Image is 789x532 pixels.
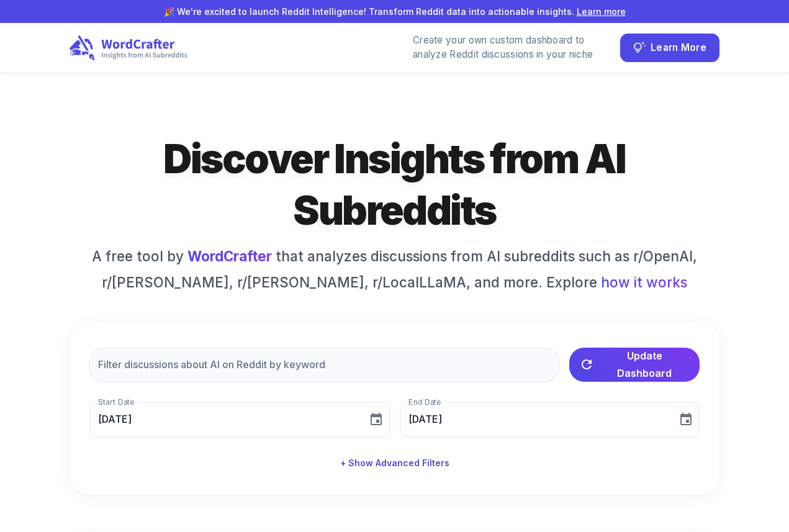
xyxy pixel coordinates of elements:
[89,402,359,437] input: MM/DD/YYYY
[400,402,669,437] input: MM/DD/YYYY
[187,248,272,264] a: WordCrafter
[89,348,559,382] input: Filter discussions about AI on Reddit by keyword
[569,348,700,382] button: Update Dashboard
[651,40,706,56] span: Learn More
[84,246,705,292] h6: A free tool by that analyzes discussions from AI subreddits such as r/OpenAI, r/[PERSON_NAME], r/...
[70,133,719,236] h1: Discover Insights from AI Subreddits
[674,407,698,432] button: Choose date, selected date is Aug 21, 2025
[20,5,769,18] p: 🎉 We're excited to launch Reddit Intelligence! Transform Reddit data into actionable insights.
[413,34,605,62] div: Create your own custom dashboard to analyze Reddit discussions in your niche
[599,347,690,382] span: Update Dashboard
[408,397,441,407] label: End Date
[620,34,719,62] button: Learn More
[335,452,454,475] button: + Show Advanced Filters
[98,397,134,407] label: Start Date
[364,407,389,432] button: Choose date, selected date is Aug 4, 2025
[601,272,687,293] span: how it works
[577,6,626,17] a: Learn more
